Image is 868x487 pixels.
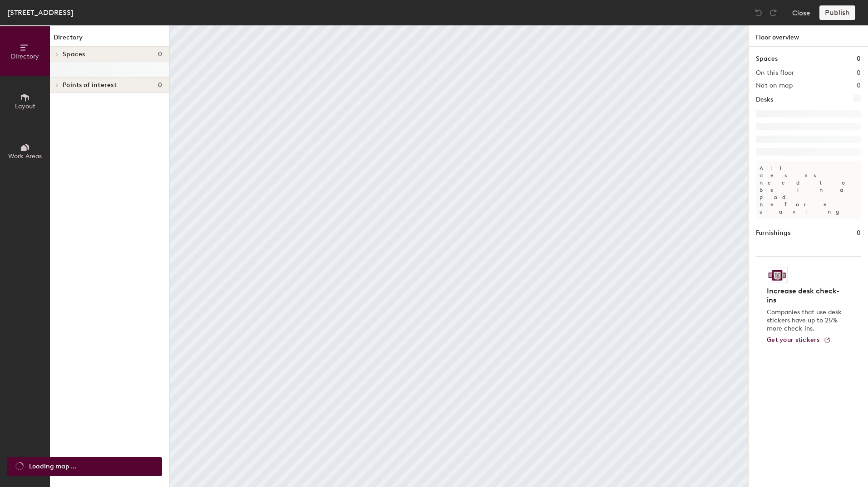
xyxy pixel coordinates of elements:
h2: 0 [857,82,861,89]
h1: Furnishings [756,228,790,238]
img: Redo [769,8,778,17]
h1: 0 [857,228,861,238]
span: Layout [15,102,35,110]
canvas: Map [170,25,748,487]
h1: Directory [50,33,169,47]
span: Get your stickers [767,336,820,344]
h2: On this floor [756,69,794,77]
h2: Not on map [756,82,793,89]
img: Sticker logo [767,268,788,283]
a: Get your stickers [767,336,831,344]
p: All desks need to be in a pod before saving [756,161,861,219]
span: Work Areas [8,152,42,160]
span: 0 [158,82,162,89]
h1: 0 [857,54,861,64]
h4: Increase desk check-ins [767,287,844,305]
h2: 0 [857,69,861,77]
span: 0 [158,51,162,58]
h1: Spaces [756,54,778,64]
button: Close [792,5,810,20]
img: Undo [754,8,763,17]
span: Loading map ... [29,462,76,472]
p: Companies that use desk stickers have up to 25% more check-ins. [767,308,844,333]
div: [STREET_ADDRESS] [7,7,74,18]
span: Directory [11,53,39,60]
h1: Floor overview [749,25,868,47]
span: Spaces [63,51,85,58]
span: Points of interest [63,82,117,89]
h1: Desks [756,95,773,105]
